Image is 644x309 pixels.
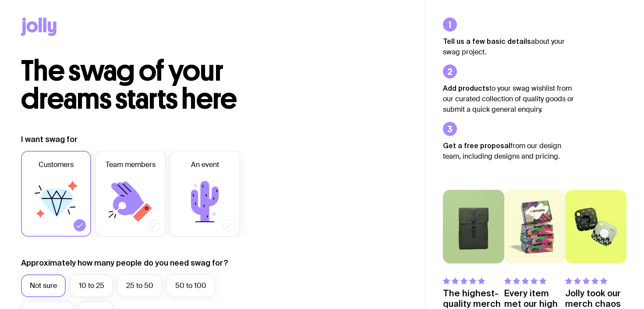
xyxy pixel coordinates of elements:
p: to your swag wishlist from our curated collection of quality goods or submit a quick general enqu... [443,83,574,115]
label: I want swag for [21,134,78,145]
span: The swag of your dreams starts here [21,53,237,116]
span: Team members [106,160,156,170]
strong: Add products [443,84,489,92]
label: 25 to 50 [117,274,162,297]
label: 10 to 25 [70,274,113,297]
strong: Tell us a few basic details [443,37,531,45]
p: from our design team, including designs and pricing. [443,140,574,162]
p: about your swag project. [443,36,574,57]
span: Customers [39,160,74,170]
label: 50 to 100 [166,274,215,297]
span: An event [191,160,219,170]
strong: Get a free proposal [443,142,510,149]
label: Not sure [21,274,66,297]
label: Approximately how many people do you need swag for? [21,258,228,268]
